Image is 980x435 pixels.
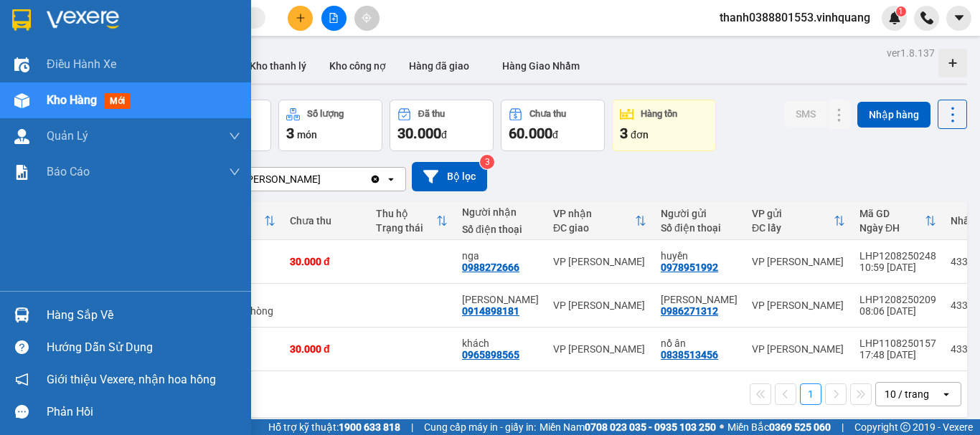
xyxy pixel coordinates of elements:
[661,262,718,273] div: 0978951992
[369,173,381,185] svg: Clear value
[412,162,487,191] button: Bộ lọc
[278,100,382,151] button: Số lượng3món
[896,6,906,16] sup: 1
[462,250,539,262] div: nga
[290,343,362,355] div: 30.000 đ
[462,338,539,349] div: khách
[411,419,413,435] span: |
[462,294,539,305] div: ANH CƯỜNG
[47,305,240,326] div: Hàng sắp về
[752,222,834,234] div: ĐC lấy
[376,222,436,234] div: Trạng thái
[552,129,558,140] span: đ
[509,125,552,142] span: 60.000
[529,109,566,119] div: Chưa thu
[553,300,646,311] div: VP [PERSON_NAME]
[641,109,677,119] div: Hàng tồn
[369,202,455,240] th: Toggle SortBy
[286,125,294,142] span: 3
[859,250,936,262] div: LHP1208250248
[661,338,738,349] div: nồ ân
[47,163,90,181] span: Báo cáo
[15,373,29,386] span: notification
[397,49,481,83] button: Hàng đã giao
[441,129,447,140] span: đ
[47,55,116,73] span: Điều hành xe
[385,173,397,185] svg: open
[390,100,494,151] button: Đã thu30.000đ
[297,129,317,140] span: món
[229,166,240,178] span: down
[47,93,97,107] span: Kho hàng
[752,300,845,311] div: VP [PERSON_NAME]
[852,202,943,240] th: Toggle SortBy
[857,102,930,128] button: Nhập hàng
[540,419,716,435] span: Miền Nam
[859,338,936,349] div: LHP1108250157
[631,129,649,140] span: đơn
[859,305,936,317] div: 08:06 [DATE]
[859,262,936,273] div: 10:59 [DATE]
[424,419,536,435] span: Cung cấp máy in - giấy in:
[900,422,910,432] span: copyright
[612,100,716,151] button: Hàng tồn3đơn
[888,11,901,24] img: icon-new-feature
[898,6,903,16] span: 1
[296,13,306,23] span: plus
[859,208,925,219] div: Mã GD
[47,401,240,423] div: Phản hồi
[321,6,347,31] button: file-add
[553,208,635,219] div: VP nhận
[15,405,29,419] span: message
[720,424,724,430] span: ⚪️
[290,215,362,226] div: Chưa thu
[800,383,821,405] button: 1
[14,93,29,108] img: warehouse-icon
[553,222,635,234] div: ĐC giao
[47,337,240,358] div: Hướng dẫn sử dụng
[288,6,313,31] button: plus
[752,256,845,267] div: VP [PERSON_NAME]
[14,57,29,72] img: warehouse-icon
[708,9,882,27] span: thanh0388801553.vinhquang
[661,208,738,219] div: Người gửi
[859,222,925,234] div: Ngày ĐH
[859,349,936,360] div: 17:48 [DATE]
[661,305,718,317] div: 0986271312
[238,49,318,83] button: Kho thanh lý
[307,109,344,119] div: Số lượng
[229,172,321,186] div: VP [PERSON_NAME]
[318,49,397,83] button: Kho công nợ
[620,125,628,142] span: 3
[229,130,240,142] span: down
[462,349,519,360] div: 0965898565
[290,256,362,267] div: 30.000 đ
[752,208,834,219] div: VP gửi
[15,340,29,354] span: question-circle
[661,294,738,305] div: ANH HÙNG
[354,6,380,31] button: aim
[938,49,967,77] div: Tạo kho hàng mới
[885,387,929,401] div: 10 / trang
[14,129,29,144] img: warehouse-icon
[418,109,445,119] div: Đã thu
[12,9,31,31] img: logo-vxr
[553,256,646,267] div: VP [PERSON_NAME]
[546,202,654,240] th: Toggle SortBy
[480,155,494,169] sup: 3
[887,45,935,61] div: ver 1.8.137
[842,419,844,435] span: |
[953,11,966,24] span: caret-down
[462,206,539,218] div: Người nhận
[376,208,436,219] div: Thu hộ
[661,250,738,262] div: huyền
[585,421,716,433] strong: 0708 023 035 - 0935 103 250
[859,294,936,305] div: LHP1208250209
[268,419,400,435] span: Hỗ trợ kỹ thuật:
[397,125,441,142] span: 30.000
[920,11,933,24] img: phone-icon
[47,371,216,388] span: Giới thiệu Vexere, nhận hoa hồng
[462,262,519,273] div: 0988272666
[553,343,646,355] div: VP [PERSON_NAME]
[661,222,738,234] div: Số điện thoại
